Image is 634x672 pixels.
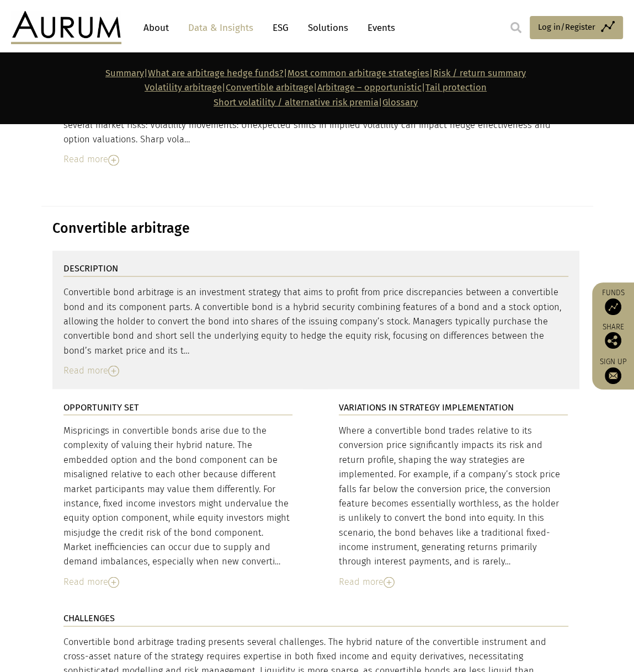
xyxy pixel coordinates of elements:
[302,18,354,38] a: Solutions
[339,574,568,589] div: Read more
[510,22,521,33] img: search.svg
[362,18,395,38] a: Events
[52,220,579,237] h3: Convertible arbitrage
[605,367,621,384] img: Sign up to our newsletter
[267,18,294,38] a: ESG
[382,97,418,108] a: Glossary
[63,612,115,623] strong: CHALLENGES
[605,298,621,315] img: Access Funds
[433,68,526,78] a: Risk / return summary
[183,18,259,38] a: Data & Insights
[105,68,433,78] strong: | | |
[425,82,487,93] a: Tail protection
[383,577,395,588] img: Read More
[214,97,379,108] a: Short volatility / alternative risk premia
[105,68,144,78] a: Summary
[538,20,595,34] span: Log in/Register
[214,97,418,108] span: |
[598,323,628,349] div: Share
[530,16,623,39] a: Log in/Register
[145,82,425,93] strong: | | |
[226,82,313,93] a: Convertible arbitrage
[598,288,628,315] a: Funds
[63,152,568,167] div: Read more
[63,402,139,412] strong: OPPORTUNITY SET
[108,365,119,376] img: Read More
[108,577,119,588] img: Read More
[339,402,514,412] strong: VARIATIONS IN STRATEGY IMPLEMENTATION
[339,423,568,569] div: Where a convertible bond trades relative to its conversion price significantly impacts its risk a...
[63,285,568,358] div: Convertible bond arbitrage is an investment strategy that aims to profit from price discrepancies...
[605,332,621,349] img: Share this post
[148,68,284,78] a: What are arbitrage hedge funds?
[63,574,293,589] div: Read more
[11,11,121,44] img: Aurum
[63,423,293,569] div: Mispricings in convertible bonds arise due to the complexity of valuing their hybrid nature. The ...
[63,363,568,377] div: Read more
[287,68,429,78] a: Most common arbitrage strategies
[598,357,628,384] a: Sign up
[138,18,174,38] a: About
[145,82,222,93] a: Volatility arbitrage
[108,154,119,166] img: Read More
[317,82,422,93] a: Arbitrage – opportunistic
[63,263,118,274] strong: DESCRIPTION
